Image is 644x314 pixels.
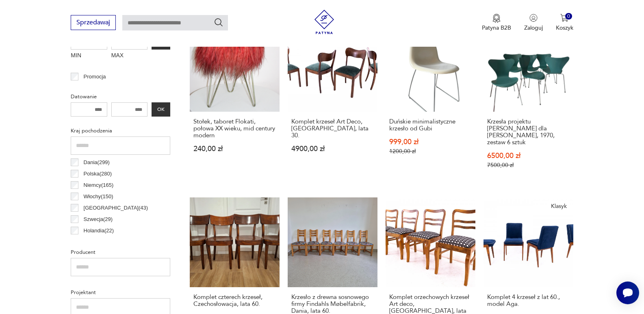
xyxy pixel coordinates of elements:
img: Ikona koszyka [560,14,568,22]
p: Polska ( 280 ) [84,169,112,178]
img: Ikona medalu [492,14,501,23]
p: Projektant [71,288,170,297]
button: OK [152,102,170,117]
p: Holandia ( 22 ) [84,226,114,235]
a: Sprzedawaj [71,20,116,26]
h3: Duńskie minimalistyczne krzesło od Gubi [389,118,472,132]
p: [GEOGRAPHIC_DATA] ( 43 ) [84,204,148,212]
a: Ikona medaluPatyna B2B [482,14,511,32]
a: SaleKlasykKrzesła projektu Arne Jacobsena dla Fritz Hansen, 1970, zestaw 6 sztukKrzesła projektu ... [484,22,573,184]
h3: Komplet 4 krzeseł z lat 60., model Aga. [487,294,570,308]
p: Promocja [84,72,106,81]
p: Szwecja ( 29 ) [84,215,113,224]
img: Patyna - sklep z meblami i dekoracjami vintage [312,10,336,34]
p: 4900,00 zł [291,145,374,152]
a: Stołek, taboret Flokati, połowa XX wieku, mid century modernStołek, taboret Flokati, połowa XX wi... [190,22,280,184]
a: SaleDuńskie minimalistyczne krzesło od GubiDuńskie minimalistyczne krzesło od Gubi999,00 zł1200,0... [386,22,475,184]
p: Kraj pochodzenia [71,126,170,135]
p: Zaloguj [524,24,543,32]
iframe: Smartsupp widget button [616,282,639,304]
button: Szukaj [214,17,223,27]
p: Niemcy ( 165 ) [84,181,114,190]
p: Producent [71,248,170,257]
p: Datowanie [71,92,170,101]
button: Sprzedawaj [71,15,116,30]
p: Patyna B2B [482,24,511,32]
button: Patyna B2B [482,14,511,32]
label: MAX [111,50,148,63]
p: Koszyk [556,24,573,32]
label: MIN [71,50,107,63]
a: Komplet krzeseł Art Deco, Polska, lata 30.Komplet krzeseł Art Deco, [GEOGRAPHIC_DATA], lata 30.49... [288,22,377,184]
h3: Stołek, taboret Flokati, połowa XX wieku, mid century modern [193,118,276,139]
button: 0Koszyk [556,14,573,32]
p: 6500,00 zł [487,152,570,159]
button: Zaloguj [524,14,543,32]
h3: Krzesła projektu [PERSON_NAME] dla [PERSON_NAME], 1970, zestaw 6 sztuk [487,118,570,146]
p: Włochy ( 150 ) [84,192,113,201]
img: Ikonka użytkownika [529,14,538,22]
p: 1200,00 zł [389,148,472,155]
div: 0 [565,13,572,20]
p: 240,00 zł [193,145,276,152]
h3: Komplet czterech krzeseł, Czechosłowacja, lata 60. [193,294,276,308]
p: Dania ( 299 ) [84,158,110,167]
p: 7500,00 zł [487,162,570,169]
p: 999,00 zł [389,139,472,145]
p: Czechy ( 21 ) [84,238,111,247]
h3: Komplet krzeseł Art Deco, [GEOGRAPHIC_DATA], lata 30. [291,118,374,139]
